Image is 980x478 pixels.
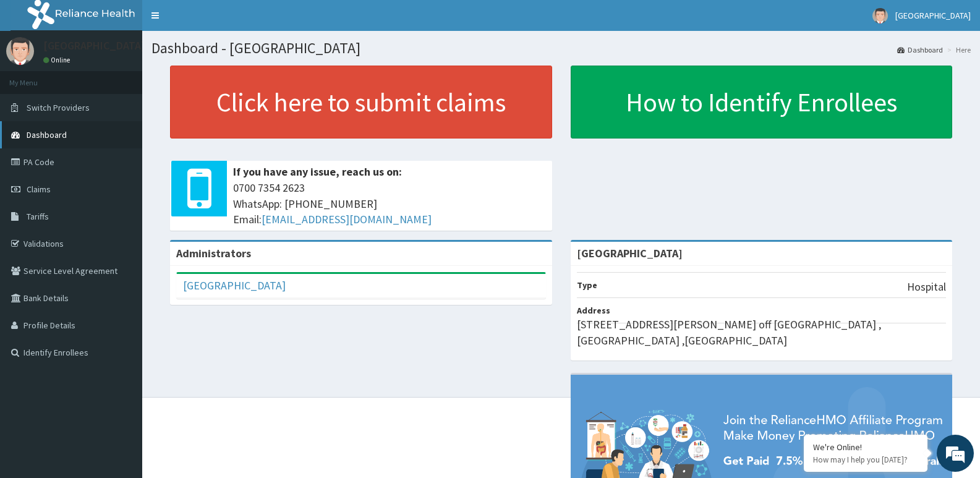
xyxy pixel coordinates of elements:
a: Dashboard [897,45,943,55]
span: 0700 7354 2623 WhatsApp: [PHONE_NUMBER] Email: [233,180,546,228]
span: Switch Providers [27,102,90,113]
a: How to Identify Enrollees [571,66,953,139]
p: How may I help you today? [813,455,918,465]
b: If you have any issue, reach us on: [233,164,402,179]
p: [GEOGRAPHIC_DATA] [43,40,145,51]
span: Dashboard [27,129,67,140]
a: [EMAIL_ADDRESS][DOMAIN_NAME] [262,212,432,226]
strong: [GEOGRAPHIC_DATA] [577,246,683,260]
b: Administrators [176,246,251,260]
span: [GEOGRAPHIC_DATA] [895,10,971,21]
li: Here [944,45,971,55]
span: Tariffs [27,211,49,222]
span: Claims [27,184,51,195]
b: Type [577,280,597,291]
a: Online [43,56,73,64]
div: We're Online! [813,442,918,453]
a: [GEOGRAPHIC_DATA] [183,278,286,292]
img: User Image [872,8,888,23]
h1: Dashboard - [GEOGRAPHIC_DATA] [151,40,971,56]
b: Address [577,305,610,316]
a: Click here to submit claims [170,66,552,139]
p: [STREET_ADDRESS][PERSON_NAME] off [GEOGRAPHIC_DATA] , [GEOGRAPHIC_DATA] ,[GEOGRAPHIC_DATA] [577,317,947,348]
p: Hospital [907,279,946,295]
img: User Image [6,37,34,65]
